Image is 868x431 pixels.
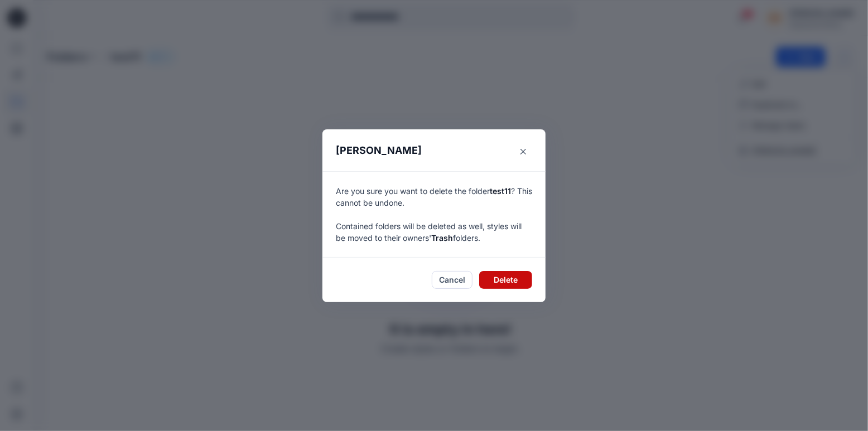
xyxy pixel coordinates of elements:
[336,185,532,244] p: Are you sure you want to delete the folder ? This cannot be undone. Contained folders will be del...
[514,143,532,161] button: Close
[432,271,472,289] button: Cancel
[431,233,453,243] span: Trash
[479,271,532,289] button: Delete
[322,129,546,171] header: [PERSON_NAME]
[490,186,511,196] span: test11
